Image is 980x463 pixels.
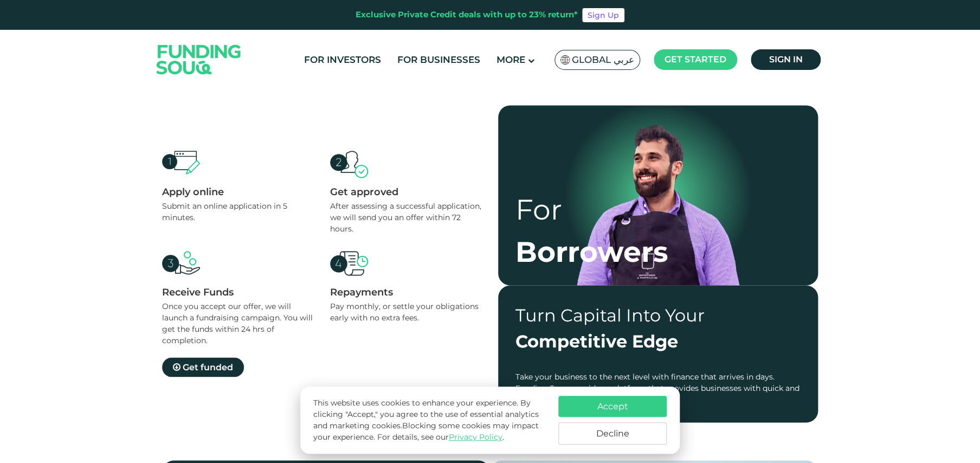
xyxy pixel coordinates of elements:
[313,397,547,443] p: This website uses cookies to enhance your experience. By clicking "Accept," you agree to the use ...
[162,357,244,377] a: Get funded
[515,305,705,326] span: Turn Capital Into Your
[146,32,252,87] img: Logo
[356,9,578,21] div: Exclusive Private Credit deals with up to 23% return*
[330,301,482,324] div: Pay monthly, or settle your obligations early with no extra fees.
[301,51,384,69] a: For Investors
[162,286,314,298] div: Receive Funds
[515,189,668,231] div: For
[515,331,678,352] span: Competitive Edge
[558,396,667,417] button: Accept
[162,201,314,223] div: Submit an online application in 5 minutes.
[497,54,525,65] span: More
[449,432,502,442] a: Privacy Policy
[330,151,368,178] img: create account
[751,49,821,70] a: Sign in
[665,54,726,65] span: Get started
[162,151,200,174] img: create account
[377,432,504,442] span: For details, see our .
[162,301,314,346] div: Once you accept our offer, we will launch a fundraising campaign. You will get the funds within 2...
[183,362,233,372] span: Get funded
[162,186,314,198] div: Apply online
[515,371,800,404] span: Take your business to the next level with finance that arrives in days. Funding Souq provides a p...
[515,231,668,273] div: Borrowers
[582,8,624,22] a: Sign Up
[330,201,482,235] div: After assessing a successful application, we will send you an offer within 72 hours.
[395,51,483,69] a: For Businesses
[769,54,803,65] span: Sign in
[162,251,200,274] img: create account
[330,186,482,198] div: Get approved
[330,251,368,275] img: create account
[330,286,482,298] div: Repayments
[577,123,739,285] img: for-borrower
[313,421,539,442] span: Blocking some cookies may impact your experience.
[560,55,570,65] img: SA Flag
[572,54,634,66] span: Global عربي
[558,422,667,445] button: Decline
